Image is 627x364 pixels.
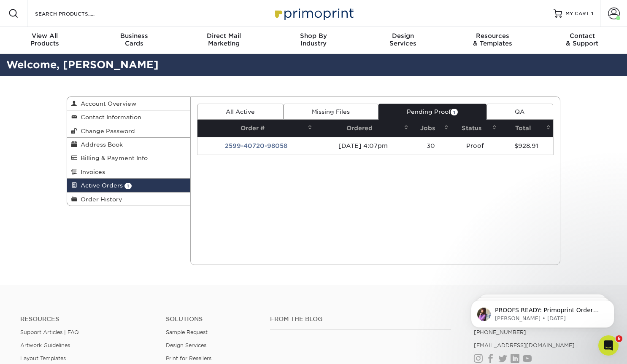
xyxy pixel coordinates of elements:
a: BusinessCards [89,27,179,54]
span: 1 [591,11,593,16]
span: Business [89,32,179,40]
a: Sample Request [166,329,208,335]
a: Account Overview [67,97,190,110]
th: Status [451,120,500,137]
a: Change Password [67,124,190,138]
div: Services [358,32,448,47]
h4: Solutions [166,316,257,323]
th: Order # [197,120,315,137]
span: Resources [448,32,537,40]
span: 1 [451,109,458,115]
span: MY CART [565,10,589,17]
td: 30 [411,137,451,155]
a: DesignServices [358,27,448,54]
a: Order History [67,193,190,206]
span: Change Password [77,128,135,134]
span: Contact Information [77,114,141,120]
span: Address Book [77,141,123,148]
th: Ordered [315,120,411,137]
h4: Resources [20,316,153,323]
iframe: Intercom notifications message [458,282,627,341]
a: All Active [197,104,284,120]
div: & Support [538,32,627,47]
a: Print for Resellers [166,355,211,361]
a: Invoices [67,165,190,179]
th: Total [499,120,553,137]
a: Contact Information [67,110,190,124]
td: Proof [451,137,500,155]
a: Active Orders 1 [67,179,190,192]
a: Direct MailMarketing [179,27,269,54]
a: Missing Files [284,104,378,120]
a: Billing & Payment Info [67,151,190,165]
a: Design Services [166,342,206,348]
a: Address Book [67,138,190,151]
span: Billing & Payment Info [77,155,148,161]
div: Industry [269,32,358,47]
span: 1 [124,183,132,189]
span: Shop By [269,32,358,40]
iframe: Intercom live chat [598,335,619,356]
div: Cards [89,32,179,47]
a: Resources& Templates [448,27,537,54]
td: $928.91 [499,137,553,155]
span: Invoices [77,169,105,175]
th: Jobs [411,120,451,137]
span: Active Orders [77,182,123,189]
span: Design [358,32,448,40]
span: Account Overview [77,100,136,107]
span: Order History [77,196,122,203]
a: Shop ByIndustry [269,27,358,54]
h4: From the Blog [270,316,451,323]
input: SEARCH PRODUCTS..... [34,8,116,19]
a: [EMAIL_ADDRESS][DOMAIN_NAME] [474,342,575,348]
a: Contact& Support [538,27,627,54]
a: Pending Proof1 [378,104,486,120]
span: Contact [538,32,627,40]
td: [DATE] 4:07pm [315,137,411,155]
a: QA [486,104,553,120]
a: Support Articles | FAQ [20,329,79,335]
td: 2599-40720-98058 [197,137,315,155]
img: Primoprint [271,4,356,22]
div: & Templates [448,32,537,47]
div: Marketing [179,32,269,47]
span: 6 [616,335,622,342]
span: Direct Mail [179,32,269,40]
